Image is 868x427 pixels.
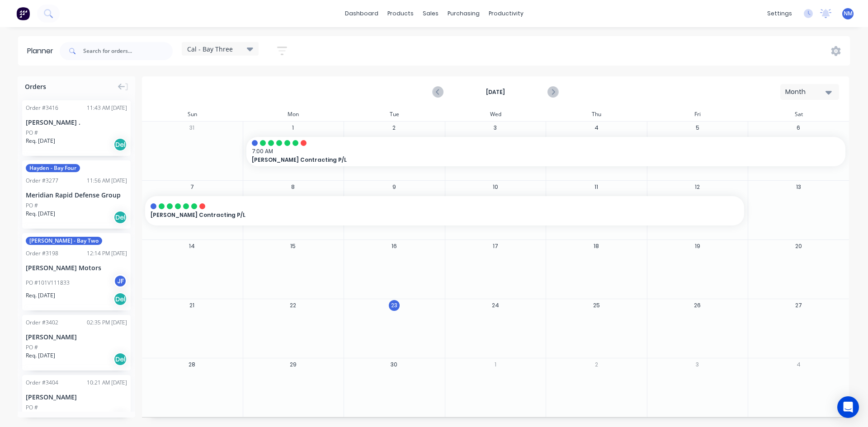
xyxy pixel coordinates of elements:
[844,9,853,18] span: NM
[647,108,748,121] div: Fri
[26,263,127,272] div: [PERSON_NAME] Motors
[793,122,804,133] button: 6
[87,104,127,112] div: 11:43 AM [DATE]
[433,86,443,98] button: Previous page
[187,359,198,370] button: 28
[87,379,127,387] div: 10:21 AM [DATE]
[26,129,38,137] div: PO #
[252,147,836,155] span: 7:00 AM
[113,292,127,306] div: Del
[780,84,839,100] button: Month
[26,379,58,387] div: Order # 3404
[288,122,298,133] button: 1
[87,177,127,185] div: 11:56 AM [DATE]
[26,190,127,200] div: Meridian Rapid Defense Group
[591,122,602,133] button: 4
[25,82,46,91] span: Orders
[26,404,38,412] div: PO #
[591,359,602,370] button: 2
[793,359,804,370] button: 4
[288,359,298,370] button: 29
[26,117,127,127] div: [PERSON_NAME] .
[450,88,541,96] strong: [DATE]
[145,196,744,225] div: [PERSON_NAME] Contracting P/L
[490,300,501,311] button: 24
[288,241,298,252] button: 15
[546,108,647,121] div: Thu
[344,108,445,121] div: Tue
[87,319,127,327] div: 02:35 PM [DATE]
[26,279,70,287] div: PO #101V111833
[26,104,58,112] div: Order # 3416
[389,241,400,252] button: 16
[389,359,400,370] button: 30
[187,241,198,252] button: 14
[27,46,58,56] div: Planner
[793,241,804,252] button: 20
[26,392,127,402] div: [PERSON_NAME]
[26,237,102,245] span: [PERSON_NAME] - Bay Two
[383,7,418,20] div: products
[26,164,80,172] span: Hayden - Bay Four
[26,210,55,218] span: Req. [DATE]
[692,241,703,252] button: 19
[748,108,849,121] div: Sat
[187,122,198,133] button: 31
[16,7,30,20] img: Factory
[591,300,602,311] button: 25
[26,137,55,145] span: Req. [DATE]
[26,291,55,300] span: Req. [DATE]
[252,156,781,164] span: [PERSON_NAME] Contracting P/L
[445,108,546,121] div: Wed
[26,202,38,210] div: PO #
[591,241,602,252] button: 18
[187,182,198,192] button: 7
[187,300,198,311] button: 21
[288,182,298,192] button: 8
[288,300,298,311] button: 22
[692,300,703,311] button: 26
[26,249,58,258] div: Order # 3198
[246,137,845,166] div: 7:00 AM[PERSON_NAME] Contracting P/L
[26,319,58,327] div: Order # 3402
[113,138,127,151] div: Del
[87,249,127,258] div: 12:14 PM [DATE]
[837,396,859,418] div: Open Intercom Messenger
[26,177,58,185] div: Order # 3277
[243,108,344,121] div: Mon
[26,343,38,352] div: PO #
[187,44,233,54] span: Cal - Bay Three
[484,7,528,20] div: productivity
[113,211,127,224] div: Del
[490,359,501,370] button: 1
[83,42,173,60] input: Search for orders...
[692,182,703,192] button: 12
[151,211,680,219] span: [PERSON_NAME] Contracting P/L
[142,108,243,121] div: Sun
[389,300,400,311] button: 23
[547,86,558,98] button: Next page
[692,122,703,133] button: 5
[591,182,602,192] button: 11
[793,182,804,192] button: 13
[490,122,501,133] button: 3
[763,7,797,20] div: settings
[340,7,383,20] a: dashboard
[490,182,501,192] button: 10
[26,352,55,360] span: Req. [DATE]
[443,7,484,20] div: purchasing
[389,182,400,192] button: 9
[113,274,127,288] div: JF
[692,359,703,370] button: 3
[490,241,501,252] button: 17
[389,122,400,133] button: 2
[793,300,804,311] button: 27
[418,7,443,20] div: sales
[785,87,827,97] div: Month
[113,352,127,366] div: Del
[26,332,127,342] div: [PERSON_NAME]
